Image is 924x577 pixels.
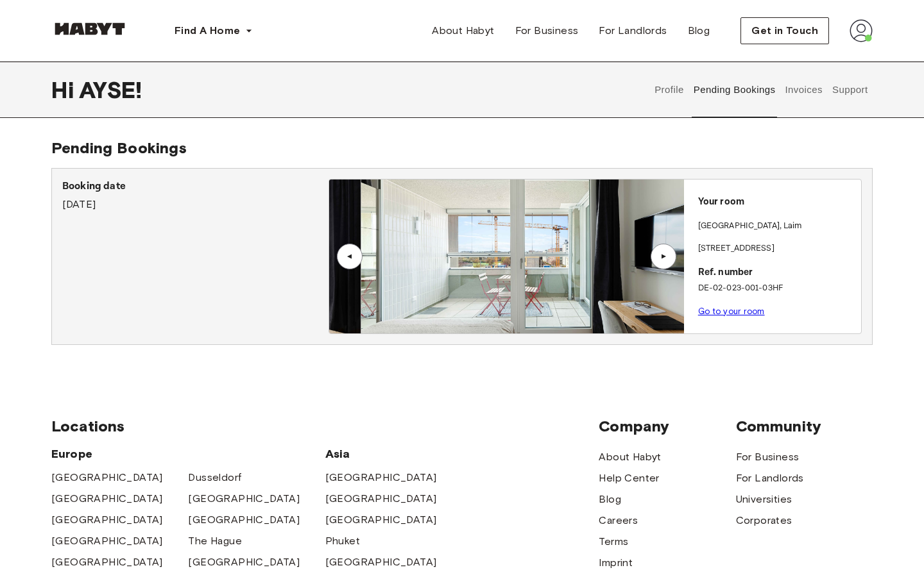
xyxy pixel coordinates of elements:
[325,512,437,528] a: [GEOGRAPHIC_DATA]
[188,533,242,549] a: The Hague
[698,242,856,255] p: [STREET_ADDRESS]
[736,471,804,486] a: For Landlords
[698,265,856,280] p: Ref. number
[51,470,163,485] a: [GEOGRAPHIC_DATA]
[653,62,686,118] button: Profile
[688,23,710,38] span: Blog
[188,512,300,528] a: [GEOGRAPHIC_DATA]
[736,417,873,436] span: Community
[599,417,735,436] span: Company
[599,555,633,571] a: Imprint
[188,555,300,570] a: [GEOGRAPHIC_DATA]
[51,446,325,462] span: Europe
[188,470,241,485] a: Dusseldorf
[850,19,873,42] img: avatar
[361,180,715,333] img: Image of the room
[830,62,869,118] button: Support
[325,555,437,570] a: [GEOGRAPHIC_DATA]
[678,18,721,44] a: Blog
[325,446,462,462] span: Asia
[325,470,437,485] a: [GEOGRAPHIC_DATA]
[343,253,356,260] div: ▲
[588,18,677,44] a: For Landlords
[599,513,638,528] a: Careers
[505,18,589,44] a: For Business
[599,23,667,38] span: For Landlords
[325,533,360,549] a: Phuket
[325,491,437,506] a: [GEOGRAPHIC_DATA]
[51,533,163,549] a: [GEOGRAPHIC_DATA]
[515,23,579,38] span: For Business
[599,492,621,507] a: Blog
[736,449,800,465] a: For Business
[51,555,163,570] a: [GEOGRAPHIC_DATA]
[79,76,142,103] span: AYSE !
[698,306,765,316] a: Go to your room
[599,534,628,549] a: Terms
[175,23,240,38] span: Find A Home
[51,491,163,506] a: [GEOGRAPHIC_DATA]
[51,22,128,35] img: Habyt
[751,23,818,38] span: Get in Touch
[51,76,79,103] span: Hi
[698,220,802,233] p: [GEOGRAPHIC_DATA] , Laim
[783,62,824,118] button: Invoices
[164,18,263,44] button: Find A Home
[698,195,856,210] p: Your room
[422,18,504,44] a: About Habyt
[188,491,300,506] a: [GEOGRAPHIC_DATA]
[740,17,829,44] button: Get in Touch
[51,417,599,436] span: Locations
[51,138,187,157] span: Pending Bookings
[432,23,494,38] span: About Habyt
[62,179,329,194] p: Booking date
[599,471,659,486] a: Help Center
[692,62,777,118] button: Pending Bookings
[62,179,329,212] div: [DATE]
[51,512,163,528] a: [GEOGRAPHIC_DATA]
[736,513,792,528] a: Corporates
[657,253,670,260] div: ▲
[698,282,856,295] p: DE-02-023-001-03HF
[736,492,792,507] a: Universities
[599,449,661,465] a: About Habyt
[650,62,873,118] div: user profile tabs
